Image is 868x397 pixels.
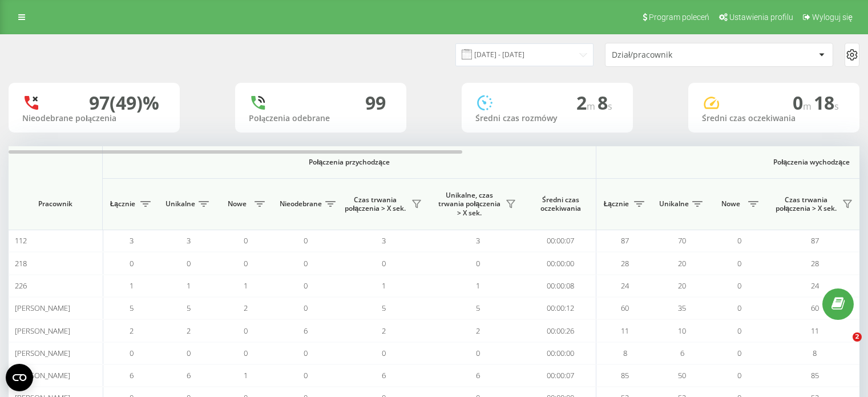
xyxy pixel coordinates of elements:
[365,92,386,114] div: 99
[304,303,308,313] span: 0
[737,348,741,358] span: 0
[678,303,686,313] span: 35
[525,230,596,252] td: 00:00:07
[476,258,480,268] span: 0
[534,195,587,213] span: Średni czas oczekiwania
[187,348,191,358] span: 0
[737,303,741,313] span: 0
[621,303,629,313] span: 60
[223,199,251,208] span: Nowe
[187,235,191,246] span: 3
[130,235,134,246] span: 3
[15,348,70,358] span: [PERSON_NAME]
[793,90,814,115] span: 0
[382,326,386,336] span: 2
[244,370,248,380] span: 1
[187,280,191,291] span: 1
[304,326,308,336] span: 6
[773,195,839,213] span: Czas trwania połączenia > X sek.
[15,280,27,291] span: 226
[623,348,627,358] span: 8
[244,348,248,358] span: 0
[803,100,814,113] span: m
[476,370,480,380] span: 6
[576,90,597,115] span: 2
[304,258,308,268] span: 0
[187,258,191,268] span: 0
[608,100,612,113] span: s
[130,303,134,313] span: 5
[130,348,134,358] span: 0
[729,13,793,22] span: Ustawienia profilu
[132,158,566,167] span: Połączenia przychodzące
[130,326,134,336] span: 2
[244,235,248,246] span: 0
[382,258,386,268] span: 0
[621,258,629,268] span: 28
[476,303,480,313] span: 5
[476,326,480,336] span: 2
[525,342,596,364] td: 00:00:00
[130,280,134,291] span: 1
[244,258,248,268] span: 0
[525,252,596,274] td: 00:00:00
[244,303,248,313] span: 2
[621,370,629,380] span: 85
[811,326,819,336] span: 11
[382,348,386,358] span: 0
[678,235,686,246] span: 70
[678,326,686,336] span: 10
[811,370,819,380] span: 85
[342,195,408,213] span: Czas trwania połączenia > X sek.
[15,303,70,313] span: [PERSON_NAME]
[597,90,612,115] span: 8
[130,258,134,268] span: 0
[621,280,629,291] span: 24
[130,370,134,380] span: 6
[612,50,748,60] div: Dział/pracownik
[737,326,741,336] span: 0
[15,326,70,336] span: [PERSON_NAME]
[304,370,308,380] span: 0
[737,370,741,380] span: 0
[811,235,819,246] span: 87
[737,280,741,291] span: 0
[525,364,596,387] td: 00:00:07
[525,297,596,319] td: 00:00:12
[244,326,248,336] span: 0
[702,114,846,123] div: Średni czas oczekiwania
[811,258,819,268] span: 28
[525,319,596,342] td: 00:00:26
[280,199,322,208] span: Nieodebrane
[89,92,159,114] div: 97 (49)%
[15,370,70,380] span: [PERSON_NAME]
[834,100,839,113] span: s
[476,235,480,246] span: 3
[737,258,741,268] span: 0
[649,13,709,22] span: Program poleceń
[437,191,502,218] span: Unikalne, czas trwania połączenia > X sek.
[6,364,33,391] button: Open CMP widget
[853,332,862,342] span: 2
[304,348,308,358] span: 0
[737,235,741,246] span: 0
[382,280,386,291] span: 1
[678,280,686,291] span: 20
[15,258,27,268] span: 218
[811,303,819,313] span: 60
[304,280,308,291] span: 0
[621,326,629,336] span: 11
[165,199,195,208] span: Unikalne
[829,332,857,360] iframe: Intercom live chat
[814,90,839,115] span: 18
[811,280,819,291] span: 24
[22,114,166,123] div: Nieodebrane połączenia
[249,114,393,123] div: Połączenia odebrane
[587,100,597,113] span: m
[476,348,480,358] span: 0
[812,13,853,22] span: Wyloguj się
[659,199,689,208] span: Unikalne
[813,348,817,358] span: 8
[187,370,191,380] span: 6
[475,114,619,123] div: Średni czas rozmówy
